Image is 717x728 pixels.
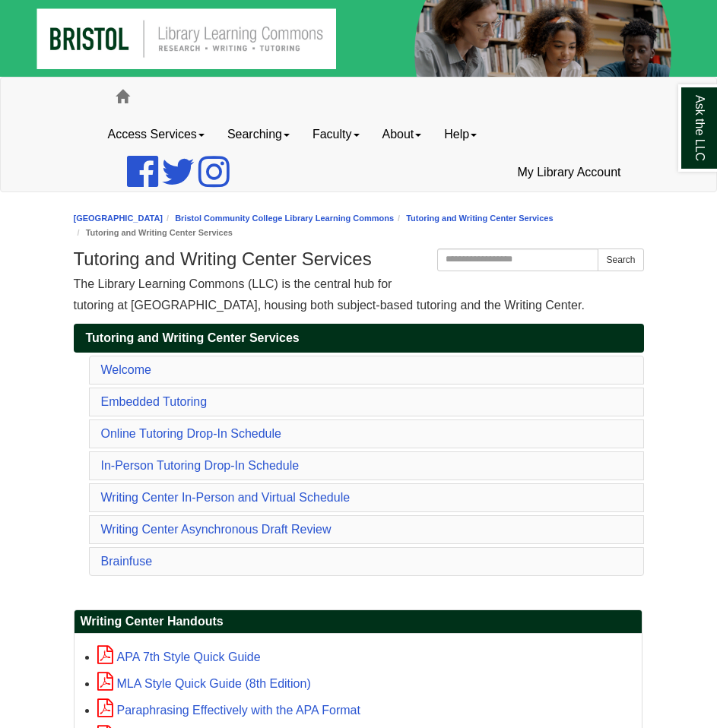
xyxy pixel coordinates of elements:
[301,116,371,154] a: Faculty
[101,555,153,568] a: Brainfuse
[86,331,300,344] span: Tutoring and Writing Center Services
[74,277,585,312] span: The Library Learning Commons (LLC) is the central hub for tutoring at [GEOGRAPHIC_DATA], housing ...
[506,154,632,191] a: My Library Account
[371,116,433,154] a: About
[101,363,151,376] a: Welcome
[216,116,301,154] a: Searching
[74,226,233,240] li: Tutoring and Writing Center Services
[75,610,642,634] h2: Writing Center Handouts
[175,214,394,223] a: Bristol Community College Library Learning Commons
[74,248,644,270] h1: Tutoring and Writing Center Services
[101,395,208,408] a: Embedded Tutoring
[74,324,644,353] a: Tutoring and Writing Center Services
[433,116,488,154] a: Help
[97,116,216,154] a: Access Services
[97,704,360,717] a: Paraphrasing Effectively with the APA Format
[101,523,332,536] a: Writing Center Asynchronous Draft Review
[598,248,643,271] button: Search
[97,677,311,690] a: MLA Style Quick Guide (8th Edition)
[74,211,644,241] nav: breadcrumb
[406,214,553,223] a: Tutoring and Writing Center Services
[101,459,300,472] a: In-Person Tutoring Drop-In Schedule
[97,650,261,663] a: APA 7th Style Quick Guide
[101,427,281,440] a: Online Tutoring Drop-In Schedule
[101,491,351,504] a: Writing Center In-Person and Virtual Schedule
[74,214,163,223] a: [GEOGRAPHIC_DATA]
